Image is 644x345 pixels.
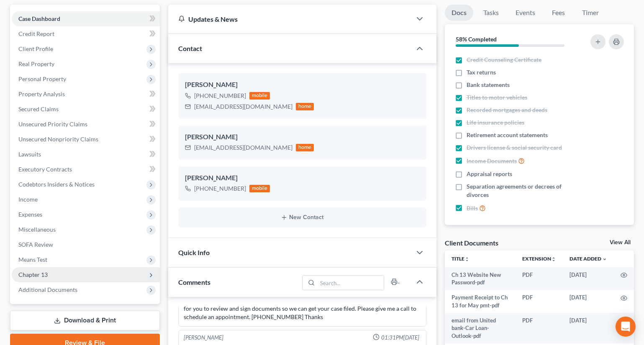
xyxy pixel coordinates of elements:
[445,313,516,343] td: email from United bank-Car Loan- Outlook-pdf
[18,90,65,97] span: Property Analysis
[516,267,563,290] td: PDF
[467,56,541,64] span: Credit Counseling Certificate
[18,271,48,278] span: Chapter 13
[445,267,516,290] td: Ch 13 Website New Password-pdf
[452,256,470,262] a: Titleunfold_more
[467,93,527,102] span: Titles to motor vehicles
[18,196,38,203] span: Income
[18,241,53,248] span: SOFA Review
[18,135,98,143] span: Unsecured Nonpriority Claims
[184,334,223,342] div: [PERSON_NAME]
[616,317,636,337] div: Open Intercom Messenger
[296,103,314,110] div: home
[551,257,556,262] i: unfold_more
[456,36,497,43] strong: 58% Completed
[184,296,421,321] div: Hello [PERSON_NAME], This is [PERSON_NAME] at [PERSON_NAME] Legal. We are ready for you to review...
[516,313,563,343] td: PDF
[317,276,384,290] input: Search...
[18,286,77,293] span: Additional Documents
[194,92,246,100] div: [PHONE_NUMBER]
[178,44,202,52] span: Contact
[18,60,54,67] span: Real Property
[602,257,607,262] i: expand_more
[467,131,548,139] span: Retirement account statements
[545,5,572,21] a: Fees
[467,143,562,152] span: Drivers license & social security card
[18,120,87,128] span: Unsecured Priority Claims
[185,80,420,90] div: [PERSON_NAME]
[467,106,547,114] span: Recorded mortgages and deeds
[18,166,72,173] span: Executory Contracts
[381,334,419,342] span: 01:31PM[DATE]
[18,211,42,218] span: Expenses
[194,184,246,193] div: [PHONE_NUMBER]
[296,144,314,151] div: home
[467,118,524,127] span: Life insurance policies
[185,214,420,221] button: New Contact
[563,313,614,343] td: [DATE]
[467,204,478,212] span: Bills
[12,11,160,26] a: Case Dashboard
[12,117,160,132] a: Unsecured Priority Claims
[509,5,542,21] a: Events
[185,173,420,183] div: [PERSON_NAME]
[18,45,53,52] span: Client Profile
[18,226,56,233] span: Miscellaneous
[477,5,505,21] a: Tasks
[12,26,160,41] a: Credit Report
[516,290,563,313] td: PDF
[570,256,607,262] a: Date Added expand_more
[10,311,160,330] a: Download & Print
[12,132,160,147] a: Unsecured Nonpriority Claims
[178,15,401,23] div: Updates & News
[12,237,160,252] a: SOFA Review
[522,256,556,262] a: Extensionunfold_more
[12,147,160,162] a: Lawsuits
[445,238,498,247] div: Client Documents
[18,256,47,263] span: Means Test
[178,278,210,286] span: Comments
[464,257,470,262] i: unfold_more
[185,132,420,142] div: [PERSON_NAME]
[249,185,270,192] div: mobile
[12,102,160,117] a: Secured Claims
[575,5,606,21] a: Timer
[18,105,59,112] span: Secured Claims
[467,182,580,199] span: Separation agreements or decrees of divorces
[18,181,95,188] span: Codebtors Insiders & Notices
[445,5,473,21] a: Docs
[12,162,160,177] a: Executory Contracts
[467,157,517,165] span: Income Documents
[18,151,41,158] span: Lawsuits
[18,30,54,37] span: Credit Report
[467,170,512,178] span: Appraisal reports
[18,75,66,82] span: Personal Property
[178,248,210,256] span: Quick Info
[467,81,510,89] span: Bank statements
[12,87,160,102] a: Property Analysis
[563,290,614,313] td: [DATE]
[445,290,516,313] td: Payment Receipt to Ch 13 for May pmt-pdf
[467,68,496,77] span: Tax returns
[194,102,292,111] div: [EMAIL_ADDRESS][DOMAIN_NAME]
[610,240,631,245] a: View All
[194,143,292,152] div: [EMAIL_ADDRESS][DOMAIN_NAME]
[249,92,270,100] div: mobile
[18,15,60,22] span: Case Dashboard
[563,267,614,290] td: [DATE]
